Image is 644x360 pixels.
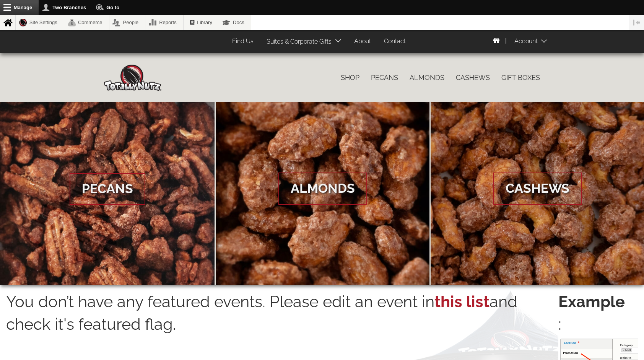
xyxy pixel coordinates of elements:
[145,15,183,30] a: Reports
[261,34,334,49] a: Suites & Corporate Gifts
[109,15,145,30] a: People
[335,70,365,86] a: Shop
[70,173,145,205] span: Pecans
[629,15,644,30] button: Vertical orientation
[104,65,161,91] img: Home
[348,34,377,49] a: About
[219,15,251,30] a: Docs
[496,70,546,86] a: Gift Boxes
[404,70,450,86] a: Almonds
[197,20,212,25] span: Library
[493,173,582,205] span: Cashews
[365,70,404,86] a: Pecans
[64,15,109,30] a: Commerce
[278,173,367,205] span: Almonds
[378,34,411,49] a: Contact
[450,70,496,86] a: Cashews
[558,290,638,313] strong: Example
[16,15,64,30] a: Site Settings
[78,20,102,25] span: Commerce
[434,292,490,311] a: this list
[216,102,429,285] a: Almonds
[226,34,259,49] a: Find Us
